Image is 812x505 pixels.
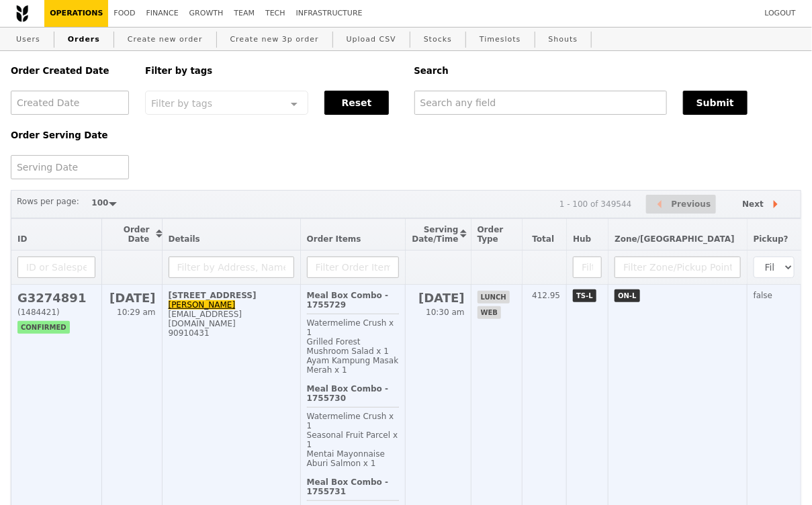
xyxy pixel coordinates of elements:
a: Upload CSV [341,28,402,52]
input: Filter Hub [573,257,602,278]
span: 10:29 am [117,308,155,317]
div: 90910431 [169,328,294,338]
span: lunch [478,291,510,304]
span: Order Items [307,234,361,244]
h5: Order Created Date [11,66,129,76]
span: Watermelime Crush x 1 [307,318,394,337]
div: 1 - 100 of 349544 [559,199,632,209]
span: web [478,306,501,319]
b: Meal Box Combo - 1755731 [307,477,388,496]
span: Next [742,196,764,212]
span: confirmed [17,321,70,334]
input: Created Date [11,91,129,115]
a: Orders [62,28,105,52]
span: Pickup? [754,234,788,244]
span: ID [17,234,27,244]
span: Grilled Forest Mushroom Salad x 1 [307,337,389,356]
label: Rows per page: [17,195,79,208]
span: Ayam Kampung Masak Merah x 1 [307,356,399,375]
a: Create new 3p order [225,28,324,52]
input: ID or Salesperson name [17,257,95,278]
h2: [DATE] [108,291,155,305]
button: Next [731,195,795,214]
span: Details [169,234,200,244]
h5: Order Serving Date [11,130,129,140]
h5: Filter by tags [145,66,398,76]
a: Create new order [122,28,208,52]
span: Filter by tags [151,97,212,109]
a: Timeslots [474,28,526,52]
span: Zone/[GEOGRAPHIC_DATA] [615,234,735,244]
a: Stocks [418,28,457,52]
b: Meal Box Combo - 1755729 [307,291,388,310]
h5: Search [414,66,802,76]
div: (1484421) [17,308,95,317]
div: [EMAIL_ADDRESS][DOMAIN_NAME] [169,310,294,328]
a: Users [11,28,46,52]
input: Filter Order Items [307,257,400,278]
span: 412.95 [532,291,560,300]
span: false [754,291,773,300]
span: Order Type [478,225,504,244]
img: Grain logo [16,5,28,22]
span: ON-L [615,289,639,302]
input: Search any field [414,91,667,115]
button: Previous [646,195,716,214]
b: Meal Box Combo - 1755730 [307,384,388,403]
span: Previous [672,196,711,212]
button: Submit [683,91,748,115]
input: Serving Date [11,155,129,179]
input: Filter Zone/Pickup Point [615,257,741,278]
input: Filter by Address, Name, Email, Mobile [169,257,294,278]
a: Shouts [543,28,584,52]
span: TS-L [573,289,596,302]
button: Reset [324,91,389,115]
a: [PERSON_NAME] [169,300,236,310]
h2: [DATE] [412,291,464,305]
div: [STREET_ADDRESS] [169,291,294,300]
h2: G3274891 [17,291,95,305]
span: Hub [573,234,591,244]
span: Seasonal Fruit Parcel x 1 [307,430,398,449]
span: Watermelime Crush x 1 [307,412,394,430]
span: Mentai Mayonnaise Aburi Salmon x 1 [307,449,385,468]
span: 10:30 am [426,308,464,317]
